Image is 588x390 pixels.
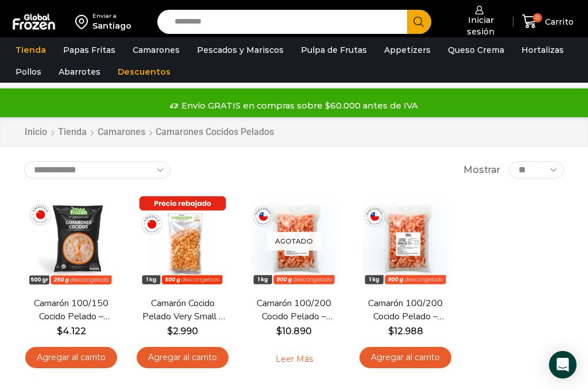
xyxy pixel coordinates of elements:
a: Agregar al carrito: “Camarón 100/150 Cocido Pelado - Bronze - Caja 10 kg” [25,347,117,368]
span: $ [167,326,173,337]
span: $ [388,326,394,337]
a: Leé más sobre “Camarón 100/200 Cocido Pelado - Premium - Caja 10 kg” [258,347,331,371]
a: Camarón 100/200 Cocido Pelado – Super Prime – Caja 10 kg [363,297,448,323]
a: Agregar al carrito: “Camarón Cocido Pelado Very Small - Bronze - Caja 10 kg” [137,347,229,368]
a: Queso Crema [442,39,510,61]
button: Search button [407,10,431,34]
a: Tienda [10,39,52,61]
a: Camarón Cocido Pelado Very Small – Bronze – Caja 10 kg [140,297,225,323]
bdi: 2.990 [167,326,198,337]
a: 0 Carrito [519,8,577,35]
span: 0 [533,13,542,22]
a: Hortalizas [516,39,570,61]
a: Abarrotes [53,61,106,83]
a: Papas Fritas [57,39,121,61]
a: Camarones [97,126,146,139]
div: Enviar a [92,12,131,20]
bdi: 12.988 [388,326,423,337]
a: Agregar al carrito: “Camarón 100/200 Cocido Pelado - Super Prime - Caja 10 kg” [359,347,451,368]
a: Pulpa de Frutas [295,39,373,61]
a: Tienda [57,126,87,139]
select: Pedido de la tienda [24,161,171,179]
a: Descuentos [112,61,176,83]
p: Agotado [267,232,321,251]
a: Inicio [24,126,48,139]
a: Camarón 100/150 Cocido Pelado – Bronze – Caja 10 kg [29,297,114,323]
bdi: 10.890 [276,326,312,337]
span: $ [57,326,63,337]
span: Carrito [542,16,574,28]
a: Camarones [127,39,185,61]
img: address-field-icon.svg [75,12,92,32]
span: $ [276,326,282,337]
nav: Breadcrumb [24,126,274,139]
span: Mostrar [463,164,500,177]
div: Santiago [92,20,131,32]
h1: Camarones Cocidos Pelados [156,126,274,137]
bdi: 4.122 [57,326,86,337]
a: Camarón 100/200 Cocido Pelado – Premium – Caja 10 kg [252,297,336,323]
a: Appetizers [378,39,436,61]
span: Iniciar sesión [451,14,508,37]
a: Pescados y Mariscos [191,39,289,61]
div: Open Intercom Messenger [549,351,577,379]
a: Pollos [10,61,47,83]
